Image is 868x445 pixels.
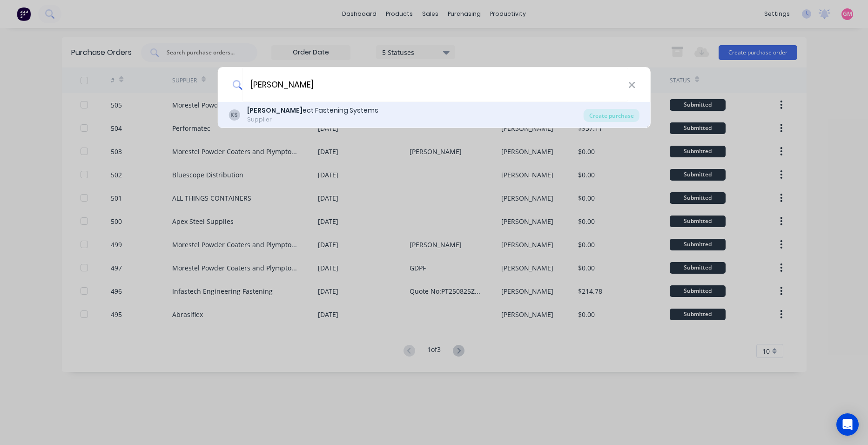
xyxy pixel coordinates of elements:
div: Create purchase [584,109,639,122]
div: KS [229,109,240,121]
input: Enter a supplier name to create a new order... [242,67,628,102]
div: Open Intercom Messenger [836,413,859,436]
b: [PERSON_NAME] [247,106,303,115]
div: ect Fastening Systems [247,106,378,115]
div: Supplier [247,115,378,124]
